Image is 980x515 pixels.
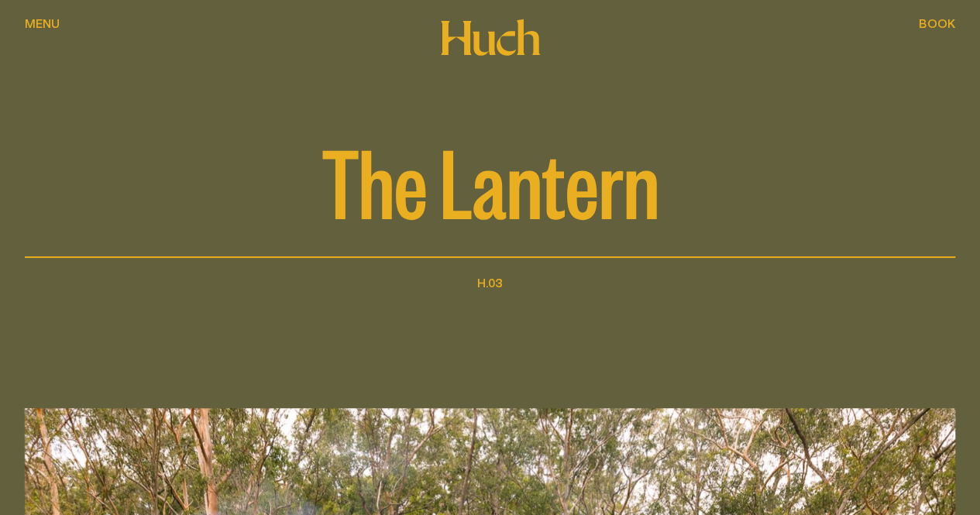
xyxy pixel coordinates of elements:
[25,15,60,34] button: show menu
[477,273,503,292] h1: H.03
[322,131,659,228] span: The Lantern
[25,17,60,29] span: Menu
[919,15,955,34] button: show booking tray
[919,17,955,29] span: Book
